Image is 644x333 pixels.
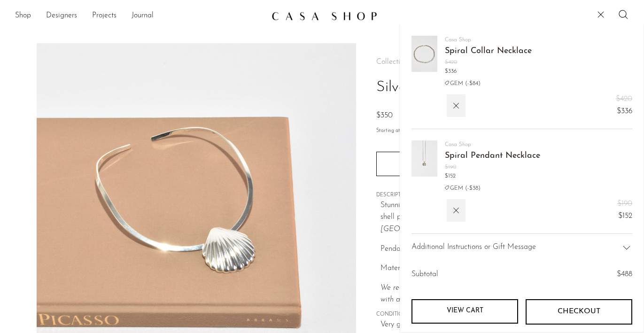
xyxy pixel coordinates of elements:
li: GEM (- ) [445,185,540,193]
nav: Breadcrumbs [376,58,588,66]
ul: NEW HEADER MENU [15,8,264,24]
a: Spiral Collar Necklace [445,47,532,55]
span: Subtotal [411,269,438,281]
a: Casa Shop [445,142,471,147]
a: Casa Shop [445,37,471,43]
span: Additional Instructions or Gift Message [411,241,536,254]
h1: Silver Shell Collar Necklace [376,76,588,100]
s: $190 [617,198,632,210]
span: Very good; light vintage wear. [380,319,588,331]
a: Designers [46,10,77,22]
nav: Desktop navigation [15,8,264,24]
s: $420 [445,58,532,67]
p: Stunning, vintage sterling collar necklace with a sculptural clam shell pendant. Stamped, [380,200,588,236]
div: Additional Instructions or Gift Message [411,233,632,261]
span: $336 [445,67,532,76]
s: $190 [445,163,540,172]
button: Add to cart [376,152,588,176]
a: Spiral Pendant Necklace [445,152,540,160]
span: $350 [376,112,393,119]
span: $152 [445,172,540,181]
s: $420 [616,93,632,106]
p: Pendant measures 1.75 in (4.45 cm) wide. [380,243,588,256]
a: Shop [15,10,31,22]
span: $336 [616,106,632,118]
i: We recommend storing in a dry place and periodic polishing with a cloth. [380,284,573,304]
span: DESCRIPTION [376,191,588,200]
span: CONDITION [376,310,588,319]
li: GEM (- ) [445,80,532,88]
span: $38 [469,186,478,191]
img: Spiral Collar Necklace [411,36,437,72]
span: $488 [617,271,632,278]
span: Checkout [558,307,600,316]
span: $84 [469,81,478,86]
p: Starting at /mo with Affirm. [376,127,588,135]
button: Checkout [526,299,632,325]
a: View cart [411,299,518,324]
span: Collections [376,58,411,66]
p: Material: Sterling silver. [380,263,588,275]
a: Projects [92,10,116,22]
a: Journal [132,10,154,22]
img: Spiral Pendant Necklace [411,140,437,177]
span: $152 [617,210,632,223]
